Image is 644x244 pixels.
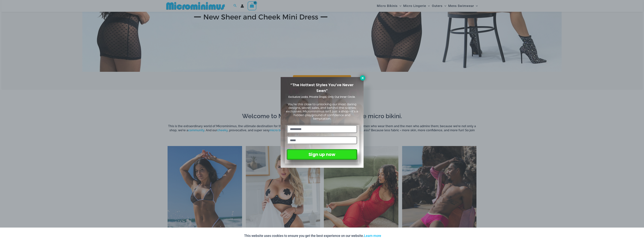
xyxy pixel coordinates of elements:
[286,102,358,120] span: You’re this close to unlocking our most daring designs, secret sales, and behind-the-scenes exclu...
[364,234,381,238] a: Learn more
[290,82,354,93] span: “The Hottest Styles You’ve Never Seen”
[244,233,381,239] p: This website uses cookies to ensure you get the best experience on our website.
[384,231,400,240] button: Accept
[287,149,357,160] button: Sign up now
[360,75,365,81] button: Close
[288,95,356,99] span: Exclusive Looks. Private Drops. Only Our Inner Circle.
